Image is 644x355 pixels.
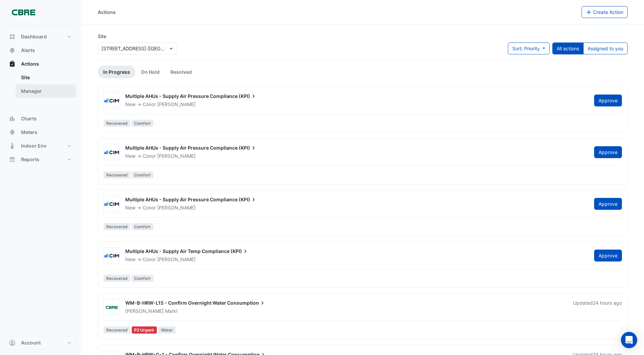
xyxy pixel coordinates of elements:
[5,44,76,57] button: Alerts
[5,125,76,139] button: Meters
[5,71,76,101] div: Actions
[132,275,154,282] span: Comfort
[125,197,238,202] span: Multiple AHUs - Supply Air Pressure Compliance
[104,326,130,334] span: Recovered
[21,115,37,122] span: Charts
[132,120,154,127] span: Comfort
[599,201,618,207] span: Approve
[239,196,257,203] span: (KPI)
[143,256,156,262] span: Conor
[9,115,16,122] app-icon: Charts
[594,198,622,210] button: Approve
[157,153,196,159] span: [PERSON_NAME]
[158,326,176,334] span: Water
[16,71,76,84] a: Site
[137,101,141,107] span: ->
[9,156,16,163] app-icon: Reports
[594,146,622,158] button: Approve
[512,46,540,51] span: Sort: Priority
[5,112,76,125] button: Charts
[125,101,135,107] span: New
[143,153,156,159] span: Conor
[5,336,76,350] button: Account
[231,248,249,255] span: (KPI)
[552,43,584,54] button: All actions
[21,47,35,54] span: Alerts
[157,101,196,108] span: [PERSON_NAME]
[573,300,622,315] div: Updated
[157,256,196,263] span: [PERSON_NAME]
[21,156,39,163] span: Reports
[104,120,130,127] span: Recovered
[98,9,116,16] div: Actions
[104,149,119,156] img: CIM
[599,149,618,155] span: Approve
[21,61,39,67] span: Actions
[132,223,154,230] span: Comfort
[143,205,156,210] span: Conor
[583,43,628,54] button: Assigned to you
[125,153,135,159] span: New
[125,93,238,99] span: Multiple AHUs - Supply Air Pressure Compliance
[98,66,135,78] a: In Progress
[593,300,622,306] span: Wed 08-Oct-2025 07:00 AEDT
[104,275,130,282] span: Recovered
[621,332,637,348] div: Open Intercom Messenger
[165,308,177,315] span: Markl
[599,98,618,103] span: Approve
[165,66,197,78] a: Resolved
[135,66,165,78] a: On Hold
[157,204,196,211] span: [PERSON_NAME]
[104,252,119,259] img: CIM
[125,145,238,151] span: Multiple AHUs - Supply Air Pressure Compliance
[137,205,141,210] span: ->
[9,142,16,149] app-icon: Indoor Env
[5,57,76,71] button: Actions
[239,145,257,151] span: (KPI)
[104,223,130,230] span: Recovered
[125,256,135,262] span: New
[9,33,16,40] app-icon: Dashboard
[104,304,119,311] img: CBRE Charter Hall
[125,205,135,210] span: New
[21,129,37,136] span: Meters
[239,93,257,100] span: (KPI)
[21,339,41,346] span: Account
[104,171,130,179] span: Recovered
[5,153,76,166] button: Reports
[143,101,156,107] span: Conor
[594,95,622,106] button: Approve
[98,33,106,40] label: Site
[125,308,164,314] span: [PERSON_NAME]
[593,9,623,15] span: Create Action
[9,61,16,67] app-icon: Actions
[508,43,550,54] button: Sort: Priority
[227,300,266,306] span: Consumption
[137,256,141,262] span: ->
[21,33,47,40] span: Dashboard
[8,5,39,19] img: Company Logo
[582,6,628,18] button: Create Action
[9,47,16,54] app-icon: Alerts
[104,97,119,104] img: CIM
[594,250,622,261] button: Approve
[5,30,76,44] button: Dashboard
[599,253,618,258] span: Approve
[5,139,76,153] button: Indoor Env
[137,153,141,159] span: ->
[9,129,16,136] app-icon: Meters
[21,142,47,149] span: Indoor Env
[132,171,154,179] span: Comfort
[125,300,226,306] span: WM-B-HRW-L15 - Confirm Overnight Water
[125,248,229,254] span: Multiple AHUs - Supply Air Temp Compliance
[16,84,76,98] a: Manager
[104,201,119,207] img: CIM
[132,326,157,334] div: P2 Urgent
